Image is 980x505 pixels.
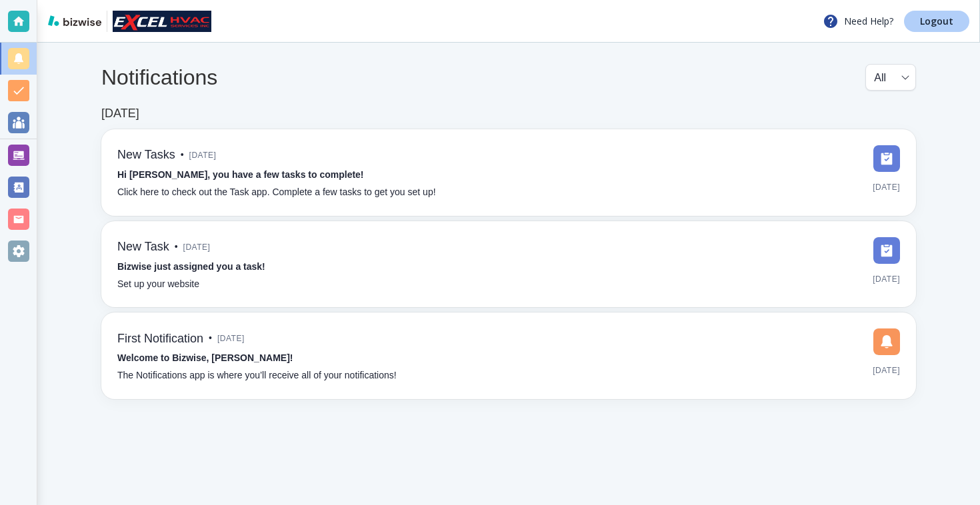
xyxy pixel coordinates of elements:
[904,11,969,32] a: Logout
[117,368,397,383] p: The Notifications app is where you’ll receive all of your notifications!
[873,145,900,172] img: DashboardSidebarTasks.svg
[920,17,953,26] p: Logout
[175,240,178,254] p: •
[189,145,217,165] span: [DATE]
[183,237,211,257] span: [DATE]
[101,312,916,399] a: First Notification•[DATE]Welcome to Bizwise, [PERSON_NAME]!The Notifications app is where you’ll ...
[873,269,900,289] span: [DATE]
[873,237,900,264] img: DashboardSidebarTasks.svg
[117,185,436,200] p: Click here to check out the Task app. Complete a few tasks to get you set up!
[113,11,211,32] img: Excel HVAC
[117,240,169,254] h6: New Task
[873,360,900,380] span: [DATE]
[101,65,217,90] h4: Notifications
[117,277,199,292] p: Set up your website
[873,328,900,355] img: DashboardSidebarNotification.svg
[873,177,900,197] span: [DATE]
[874,65,907,90] div: All
[181,148,184,163] p: •
[117,352,293,363] strong: Welcome to Bizwise, [PERSON_NAME]!
[117,332,203,346] h6: First Notification
[209,331,212,346] p: •
[117,261,265,272] strong: Bizwise just assigned you a task!
[117,148,175,163] h6: New Tasks
[101,129,916,216] a: New Tasks•[DATE]Hi [PERSON_NAME], you have a few tasks to complete!Click here to check out the Ta...
[101,221,916,308] a: New Task•[DATE]Bizwise just assigned you a task!Set up your website[DATE]
[101,107,139,121] h6: [DATE]
[48,15,101,26] img: bizwise
[823,13,893,29] p: Need Help?
[217,328,245,348] span: [DATE]
[117,169,364,180] strong: Hi [PERSON_NAME], you have a few tasks to complete!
